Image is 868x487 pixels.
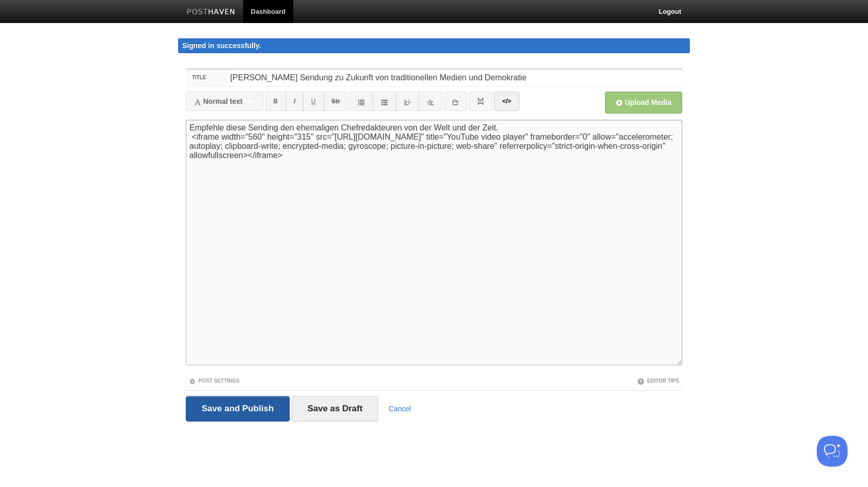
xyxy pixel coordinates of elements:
img: Posthaven-bar [187,9,235,16]
div: Signed in successfully. [178,38,690,53]
a: Str [323,92,349,111]
span: Normal text [194,97,243,105]
label: Title [186,70,227,86]
a: </> [494,92,519,111]
input: Save and Publish [186,396,290,422]
a: Cancel [388,405,411,413]
del: Str [332,98,340,105]
a: U [303,92,324,111]
a: B [265,92,286,111]
input: Save as Draft [292,396,379,422]
iframe: Help Scout Beacon - Open [817,436,848,467]
a: Editor Tips [637,378,679,384]
img: pagebreak-icon.png [477,98,484,105]
a: I [286,92,303,111]
a: Post Settings [189,378,240,384]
